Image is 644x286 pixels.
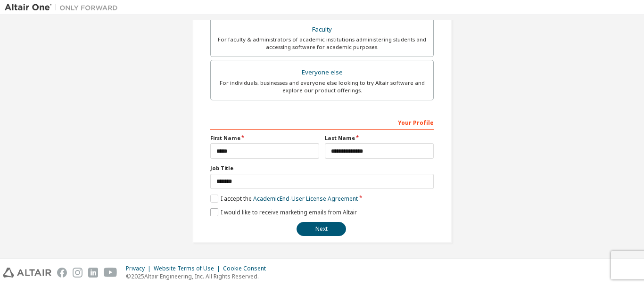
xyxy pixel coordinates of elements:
[210,164,434,172] label: Job Title
[216,79,428,94] div: For individuals, businesses and everyone else looking to try Altair software and explore our prod...
[216,23,428,36] div: Faculty
[253,195,358,203] a: Academic End-User License Agreement
[216,66,428,79] div: Everyone else
[57,268,67,278] img: facebook.svg
[325,134,434,142] label: Last Name
[154,265,223,272] div: Website Terms of Use
[126,265,154,272] div: Privacy
[126,272,272,280] p: © 2025 Altair Engineering, Inc. All Rights Reserved.
[5,3,123,12] img: Altair One
[3,268,51,278] img: altair_logo.svg
[210,208,357,216] label: I would like to receive marketing emails from Altair
[210,195,358,203] label: I accept the
[88,268,98,278] img: linkedin.svg
[223,265,272,272] div: Cookie Consent
[210,114,434,130] div: Your Profile
[297,222,346,236] button: Next
[210,134,319,142] label: First Name
[104,268,117,278] img: youtube.svg
[216,36,428,51] div: For faculty & administrators of academic institutions administering students and accessing softwa...
[73,268,83,278] img: instagram.svg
